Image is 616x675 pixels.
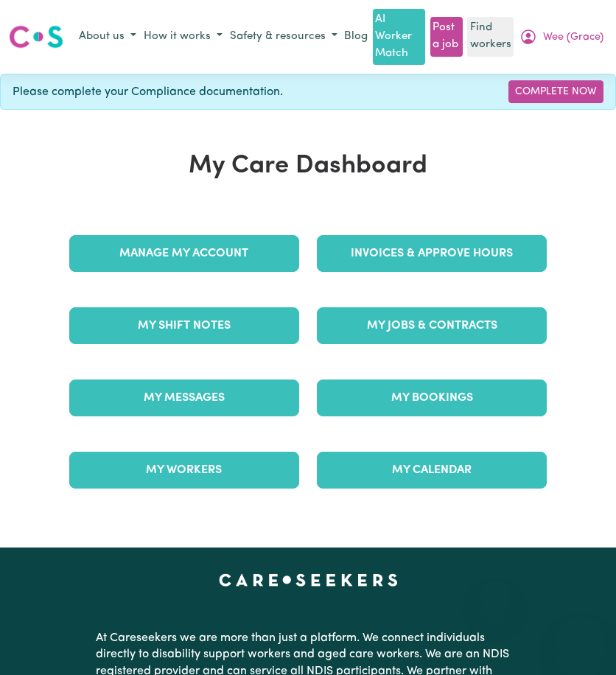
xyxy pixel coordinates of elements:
[317,380,547,416] a: My Bookings
[557,616,604,663] iframe: Button to launch messaging window
[543,29,603,46] span: Wee (Grace)
[140,25,226,49] button: How it works
[341,26,371,49] a: Blog
[60,151,556,181] h1: My Care Dashboard
[480,581,510,610] iframe: Close message
[9,20,63,54] a: Careseekers logo
[317,235,547,272] a: Invoices & Approve Hours
[69,307,299,344] a: My Shift Notes
[219,574,398,586] a: Careseekers home page
[317,307,547,344] a: My Jobs & Contracts
[373,9,425,65] a: AI Worker Match
[467,17,513,57] a: Find workers
[69,380,299,416] a: My Messages
[430,17,463,57] a: Post a job
[69,452,299,489] a: My Workers
[69,235,299,272] a: Manage My Account
[226,25,341,49] button: Safety & resources
[516,24,607,49] button: My Account
[9,24,63,50] img: Careseekers logo
[508,80,603,103] a: Complete Now
[75,25,140,49] button: About us
[317,452,547,489] a: My Calendar
[13,83,283,101] span: Please complete your Compliance documentation.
